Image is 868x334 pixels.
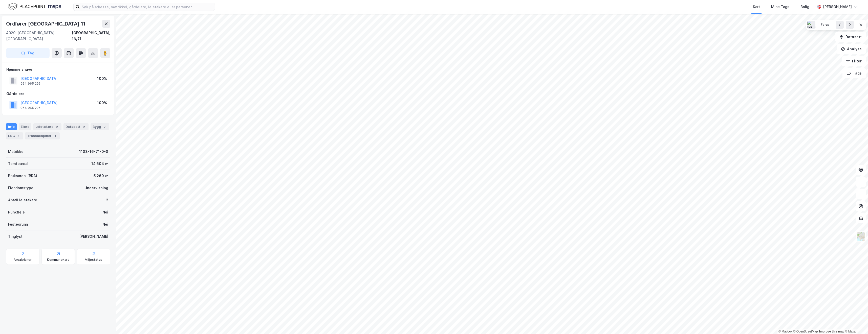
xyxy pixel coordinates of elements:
div: Forus [821,23,830,27]
a: Improve this map [819,330,844,333]
div: Eiendomstype [8,185,33,191]
div: 14 604 ㎡ [91,161,108,167]
div: 1103-16-71-0-0 [79,149,108,155]
img: Forus [807,21,815,29]
div: Bruksareal (BRA) [8,173,37,179]
div: Mine Tags [771,4,789,10]
div: 2 [54,124,59,129]
a: Mapbox [778,330,792,333]
div: Bolig [800,4,809,10]
div: Nei [102,221,108,227]
div: Ordfører [GEOGRAPHIC_DATA] 11 [6,20,86,28]
div: Punktleie [8,209,25,215]
div: 7 [102,124,107,129]
img: Z [856,232,866,241]
input: Søk på adresse, matrikkel, gårdeiere, leietakere eller personer [80,3,215,11]
div: 100% [97,100,107,106]
div: Kart [753,4,760,10]
div: 5 260 ㎡ [94,173,108,179]
div: Nei [102,209,108,215]
img: logo.f888ab2527a4732fd821a326f86c7f29.svg [8,2,61,11]
div: Leietakere [33,123,61,130]
div: Gårdeiere [6,91,110,97]
div: 4020, [GEOGRAPHIC_DATA], [GEOGRAPHIC_DATA] [6,30,72,42]
div: [PERSON_NAME] [823,4,852,10]
div: Antall leietakere [8,197,37,203]
div: 964 965 226 [20,106,40,110]
div: Eiere [19,123,31,130]
div: Tomteareal [8,161,28,167]
div: ESG [6,132,23,139]
button: Analyse [837,44,866,54]
div: Bygg [91,123,109,130]
button: Tag [6,48,50,58]
div: Info [6,123,17,130]
div: Arealplaner [14,258,32,262]
a: OpenStreetMap [793,330,818,333]
div: 2 [81,124,86,129]
div: Undervisning [84,185,108,191]
div: 2 [106,197,108,203]
div: Tinglyst [8,233,23,240]
div: Kontrollprogram for chat [843,310,868,334]
div: [GEOGRAPHIC_DATA], 16/71 [72,30,110,42]
div: Miljøstatus [85,258,102,262]
div: Hjemmelshaver [6,66,110,73]
button: Datasett [835,32,866,42]
div: Kommunekart [47,258,69,262]
button: Forus [817,21,833,29]
div: [PERSON_NAME] [79,233,108,240]
div: 1 [16,133,21,138]
div: Festegrunn [8,221,28,227]
div: 1 [53,133,58,138]
div: Matrikkel [8,149,25,155]
div: Datasett [63,123,89,130]
button: Filter [842,56,866,66]
iframe: Chat Widget [843,310,868,334]
button: Tags [842,68,866,78]
div: 964 965 226 [20,82,40,86]
div: 100% [97,76,107,82]
div: Transaksjoner [25,132,60,139]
